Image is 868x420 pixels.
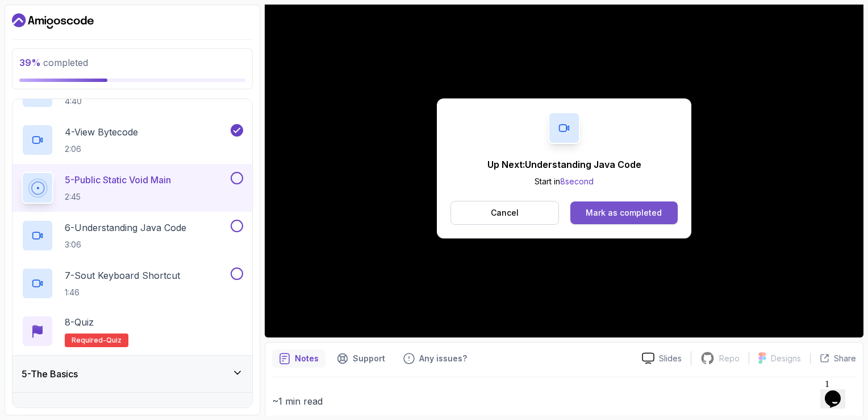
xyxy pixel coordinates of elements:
[570,201,678,224] button: Mark as completed
[487,176,641,187] p: Start in
[272,393,856,409] p: ~1 min read
[397,349,474,368] button: Feedback button
[65,315,94,329] p: 8 - Quiz
[353,353,385,364] p: Support
[820,374,857,409] iframe: chat widget
[586,207,662,219] div: Mark as completed
[19,57,41,68] span: 39 %
[22,124,243,156] button: 4-View Bytecode2:06
[65,221,186,234] p: 6 - Understanding Java Code
[22,404,73,418] h3: 6 - Exercises
[22,367,78,381] h3: 5 - The Basics
[65,173,171,187] p: 5 - Public Static Void Main
[22,267,243,299] button: 7-Sout Keyboard Shortcut1:46
[12,356,252,392] button: 5-The Basics
[834,353,856,364] p: Share
[72,336,106,345] span: Required-
[65,287,180,298] p: 1:46
[450,201,559,225] button: Cancel
[65,143,138,155] p: 2:06
[487,158,641,171] p: Up Next: Understanding Java Code
[65,269,180,282] p: 7 - Sout Keyboard Shortcut
[330,349,392,368] button: Support button
[771,353,801,364] p: Designs
[560,176,594,186] span: 8 second
[272,349,325,368] button: notes button
[22,172,243,204] button: 5-Public Static Void Main2:45
[19,57,88,68] span: completed
[65,239,186,250] p: 3:06
[22,315,243,347] button: 8-QuizRequired-quiz
[295,353,319,364] p: Notes
[65,125,138,139] p: 4 - View Bytecode
[491,207,519,219] p: Cancel
[659,353,682,364] p: Slides
[719,353,740,364] p: Repo
[810,353,856,364] button: Share
[65,191,171,203] p: 2:45
[106,336,122,345] span: quiz
[633,352,691,364] a: Slides
[65,96,183,107] p: 4:40
[12,12,94,30] a: Dashboard
[22,220,243,252] button: 6-Understanding Java Code3:06
[419,353,467,364] p: Any issues?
